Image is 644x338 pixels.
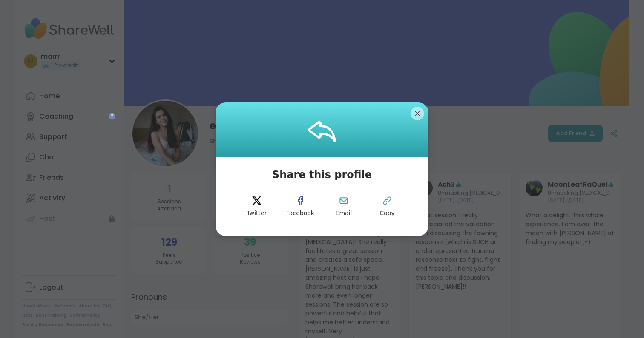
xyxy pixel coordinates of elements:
[238,187,276,226] button: Twitter
[368,187,406,226] button: Copy
[109,113,115,119] iframe: Spotlight
[336,209,352,218] span: Email
[286,209,314,218] span: Facebook
[272,167,372,182] span: Share this profile
[238,187,276,226] button: twitter
[281,187,319,226] button: Facebook
[325,187,363,226] button: Email
[247,209,267,218] span: Twitter
[379,209,395,218] span: Copy
[281,187,319,226] button: facebook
